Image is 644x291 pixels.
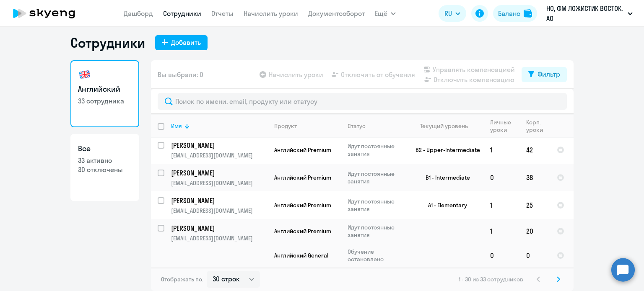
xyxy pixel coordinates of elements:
td: A1 - Elementary [405,191,483,219]
h3: Английский [78,84,132,95]
div: Личные уроки [490,118,519,134]
div: Баланс [498,8,520,18]
a: [PERSON_NAME] [171,196,267,205]
div: Фильтр [538,69,560,79]
td: 20 [519,219,550,243]
div: Корп. уроки [526,118,550,134]
div: Текущий уровень [420,122,468,130]
a: Все33 активно30 отключены [70,134,139,201]
p: [EMAIL_ADDRESS][DOMAIN_NAME] [171,234,267,242]
p: [PERSON_NAME] [171,141,266,150]
div: Добавить [171,37,201,47]
img: english [78,68,91,81]
p: 30 отключены [78,165,132,174]
span: Отображать по: [161,276,203,283]
button: HO, ФМ ЛОЖИСТИК ВОСТОК, АО [542,3,637,23]
p: [PERSON_NAME] [171,224,266,233]
td: 0 [519,243,550,268]
p: [PERSON_NAME] [171,196,266,205]
a: Отчеты [211,9,234,18]
div: Имя [171,122,182,130]
td: 42 [519,136,550,164]
a: Английский33 сотрудника [70,60,139,127]
span: 1 - 30 из 33 сотрудников [459,276,523,283]
a: Сотрудники [163,9,201,18]
button: Ещё [375,5,396,22]
div: Текущий уровень [412,122,483,130]
div: Продукт [274,122,297,130]
p: Обучение остановлено [348,248,405,263]
h3: Все [78,143,132,154]
img: balance [524,9,532,18]
td: 38 [519,164,550,191]
td: 0 [483,164,519,191]
td: 25 [519,191,550,219]
td: B1 - Intermediate [405,164,483,191]
h1: Сотрудники [70,34,145,51]
p: [PERSON_NAME] [171,168,266,178]
span: Английский General [274,252,328,259]
a: Начислить уроки [244,9,298,18]
button: Фильтр [522,67,567,82]
p: HO, ФМ ЛОЖИСТИК ВОСТОК, АО [546,3,624,23]
span: Английский Premium [274,174,331,181]
p: Идут постоянные занятия [348,142,405,157]
span: Вы выбрали: 0 [158,70,203,80]
div: Имя [171,122,267,130]
td: 1 [483,136,519,164]
button: Балансbalance [493,5,537,22]
a: [PERSON_NAME] [171,224,267,233]
span: Английский Premium [274,146,331,154]
span: Английский Premium [274,201,331,209]
td: 1 [483,191,519,219]
a: [PERSON_NAME] [171,141,267,150]
p: Идут постоянные занятия [348,170,405,185]
div: Статус [348,122,366,130]
p: [EMAIL_ADDRESS][DOMAIN_NAME] [171,207,267,214]
td: 0 [483,243,519,268]
button: Добавить [155,35,208,50]
button: RU [439,5,466,22]
td: 1 [483,219,519,243]
p: [EMAIL_ADDRESS][DOMAIN_NAME] [171,152,267,159]
a: Дашборд [124,9,153,18]
p: 33 сотрудника [78,96,132,106]
a: [PERSON_NAME] [171,168,267,178]
p: [EMAIL_ADDRESS][DOMAIN_NAME] [171,179,267,187]
span: Английский Premium [274,227,331,235]
span: Ещё [375,8,387,18]
p: 33 активно [78,156,132,165]
p: Идут постоянные занятия [348,198,405,213]
span: RU [444,8,452,18]
td: B2 - Upper-Intermediate [405,136,483,164]
a: Документооборот [308,9,365,18]
input: Поиск по имени, email, продукту или статусу [158,93,567,110]
p: Идут постоянные занятия [348,224,405,239]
